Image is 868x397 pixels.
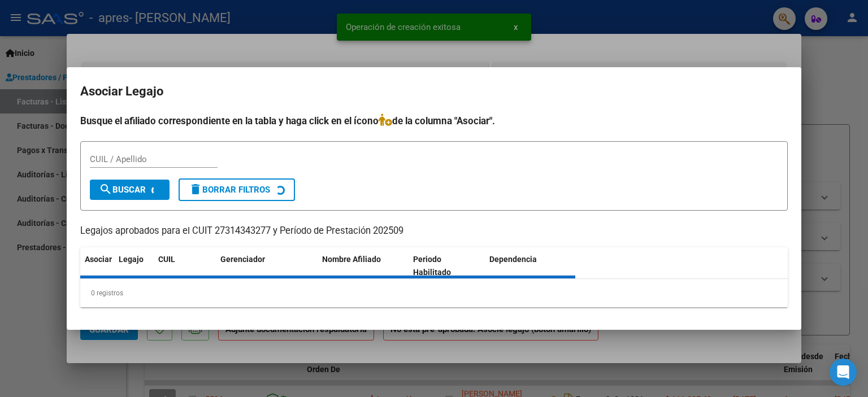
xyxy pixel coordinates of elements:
[179,178,295,201] button: Borrar Filtros
[80,114,788,128] h4: Busque el afiliado correspondiente en la tabla y haga click en el ícono de la columna "Asociar".
[85,255,112,264] span: Asociar
[409,247,485,285] datatable-header-cell: Periodo Habilitado
[189,185,270,195] span: Borrar Filtros
[485,247,576,285] datatable-header-cell: Dependencia
[99,182,112,196] mat-icon: search
[413,255,451,277] span: Periodo Habilitado
[322,255,381,264] span: Nombre Afiliado
[830,359,857,386] div: Open Intercom Messenger
[154,247,216,285] datatable-header-cell: CUIL
[80,247,114,285] datatable-header-cell: Asociar
[80,279,788,307] div: 0 registros
[158,255,175,264] span: CUIL
[189,182,202,196] mat-icon: delete
[80,81,788,102] h2: Asociar Legajo
[220,255,265,264] span: Gerenciador
[119,255,144,264] span: Legajo
[99,185,146,195] span: Buscar
[80,224,788,238] p: Legajos aprobados para el CUIT 27314343277 y Período de Prestación 202509
[318,247,409,285] datatable-header-cell: Nombre Afiliado
[114,247,154,285] datatable-header-cell: Legajo
[216,247,318,285] datatable-header-cell: Gerenciador
[489,255,537,264] span: Dependencia
[90,180,170,200] button: Buscar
